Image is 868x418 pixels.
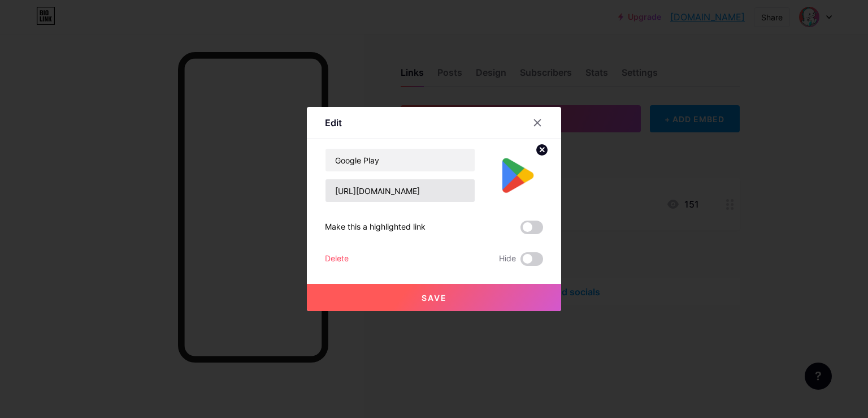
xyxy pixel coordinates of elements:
[307,284,561,311] button: Save
[325,149,475,171] input: Title
[489,148,543,202] img: link_thumbnail
[325,116,342,130] div: Edit
[499,252,516,266] span: Hide
[325,179,475,202] input: URL
[325,221,426,234] div: Make this a highlighted link
[422,293,447,303] span: Save
[325,252,349,266] div: Delete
